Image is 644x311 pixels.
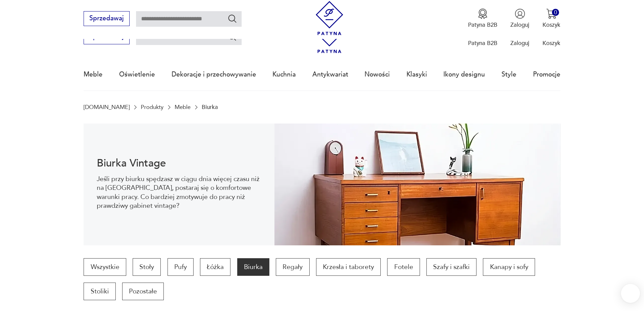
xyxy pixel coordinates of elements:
[84,104,130,110] a: [DOMAIN_NAME]
[84,16,129,22] a: Sprzedawaj
[133,258,161,276] a: Stoły
[312,1,347,35] img: Patyna - sklep z meblami i dekoracjami vintage
[510,8,529,29] button: Zaloguj
[468,8,497,29] button: Patyna B2B
[200,258,230,276] a: Łóżka
[426,258,476,276] a: Szafy i szafki
[502,59,516,90] a: Style
[468,39,497,47] p: Patyna B2B
[168,258,194,276] a: Pufy
[276,258,309,276] a: Regały
[227,32,237,42] button: Szukaj
[272,59,296,90] a: Kuchnia
[406,59,427,90] a: Klasyki
[387,258,420,276] a: Fotele
[274,124,560,245] img: 217794b411677fc89fd9d93ef6550404.webp
[510,39,529,47] p: Zaloguj
[172,59,256,90] a: Dekoracje i przechowywanie
[515,8,525,19] img: Ikonka użytkownika
[316,258,381,276] a: Krzesła i taborety
[510,21,529,29] p: Zaloguj
[227,14,237,23] button: Szukaj
[141,104,163,110] a: Produkty
[468,8,497,29] a: Ikona medaluPatyna B2B
[546,8,557,19] img: Ikona koszyka
[84,258,126,276] a: Wszystkie
[621,284,640,303] iframe: Smartsupp widget button
[97,158,262,168] h1: Biurka Vintage
[542,8,560,29] button: 0Koszyk
[312,59,348,90] a: Antykwariat
[97,175,262,210] p: Jeśli przy biurku spędzasz w ciągu dnia więcej czasu niż na [GEOGRAPHIC_DATA], postaraj się o kom...
[542,21,560,29] p: Koszyk
[202,104,218,110] p: Biurka
[84,11,129,26] button: Sprzedawaj
[364,59,390,90] a: Nowości
[84,35,129,40] a: Sprzedawaj
[468,21,497,29] p: Patyna B2B
[483,258,535,276] a: Kanapy i sofy
[542,39,560,47] p: Koszyk
[119,59,155,90] a: Oświetlenie
[175,104,191,110] a: Meble
[552,9,559,16] div: 0
[478,8,488,19] img: Ikona medalu
[533,59,560,90] a: Promocje
[84,283,115,300] a: Stoliki
[84,59,103,90] a: Meble
[122,283,164,300] a: Pozostałe
[237,258,269,276] a: Biurka
[443,59,485,90] a: Ikony designu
